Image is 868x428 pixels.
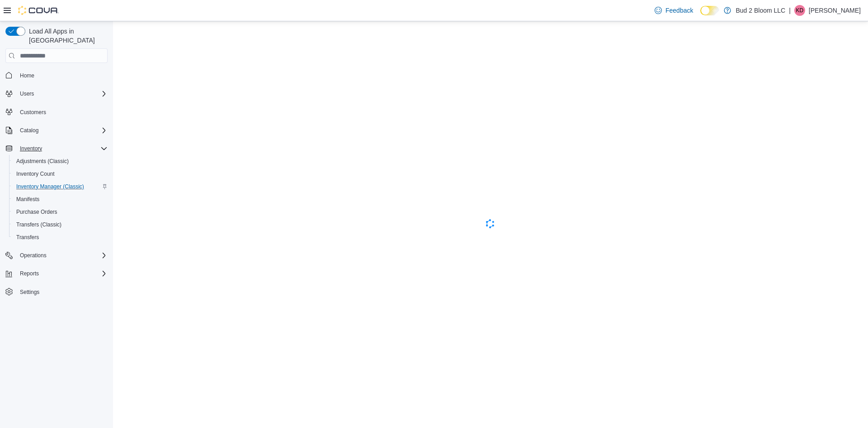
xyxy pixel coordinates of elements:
span: Catalog [16,125,108,136]
span: Home [20,72,34,79]
span: Feedback [665,6,693,15]
span: KD [796,5,804,16]
button: Inventory [16,143,46,154]
span: Purchase Orders [13,207,108,217]
button: Reports [2,267,111,280]
button: Users [16,88,38,99]
button: Settings [2,285,111,298]
button: Transfers (Classic) [9,218,111,231]
span: Operations [16,250,108,261]
span: Inventory [20,145,42,152]
button: Customers [2,106,111,119]
button: Reports [16,268,42,279]
input: Dark Mode [700,6,719,15]
span: Transfers (Classic) [16,221,61,228]
span: Purchase Orders [16,208,57,216]
span: Manifests [13,194,108,205]
span: Inventory [16,143,108,154]
button: Catalog [2,124,111,137]
span: Adjustments (Classic) [16,158,69,165]
nav: Complex example [5,65,108,322]
span: Reports [20,270,39,277]
span: Transfers (Classic) [13,219,108,230]
a: Customers [16,107,50,118]
a: Transfers (Classic) [13,219,65,230]
button: Inventory Count [9,168,111,180]
span: Inventory Manager (Classic) [13,181,108,192]
span: Users [20,90,34,97]
span: Reports [16,268,108,279]
span: Settings [20,289,39,296]
span: Transfers [16,234,39,241]
button: Home [2,68,111,82]
button: Users [2,87,111,100]
button: Inventory Manager (Classic) [9,180,111,193]
p: Bud 2 Bloom LLC [736,5,785,16]
span: Home [16,69,108,81]
a: Manifests [13,194,43,205]
button: Operations [16,250,50,261]
a: Home [16,70,38,81]
a: Inventory Count [13,168,58,179]
button: Manifests [9,193,111,206]
img: Cova [18,6,59,15]
span: Adjustments (Classic) [13,156,108,167]
a: Transfers [13,232,42,243]
p: | [789,5,791,16]
span: Customers [20,109,46,116]
button: Inventory [2,142,111,155]
span: Manifests [16,196,39,203]
button: Transfers [9,231,111,244]
span: Transfers [13,232,108,243]
span: Settings [16,286,108,298]
button: Purchase Orders [9,206,111,218]
button: Catalog [16,125,42,136]
span: Load All Apps in [GEOGRAPHIC_DATA] [25,27,108,45]
span: Inventory Count [16,170,55,178]
button: Adjustments (Classic) [9,155,111,168]
span: Operations [20,252,47,259]
a: Inventory Manager (Classic) [13,181,88,192]
span: Inventory Manager (Classic) [16,183,84,190]
span: Inventory Count [13,168,108,179]
p: [PERSON_NAME] [809,5,861,16]
a: Purchase Orders [13,207,61,217]
a: Settings [16,287,43,298]
span: Users [16,88,108,99]
a: Adjustments (Classic) [13,156,72,167]
a: Feedback [651,1,697,19]
span: Catalog [20,127,38,134]
button: Operations [2,249,111,262]
div: Kyle Dellamo [794,5,805,16]
span: Customers [16,106,108,118]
